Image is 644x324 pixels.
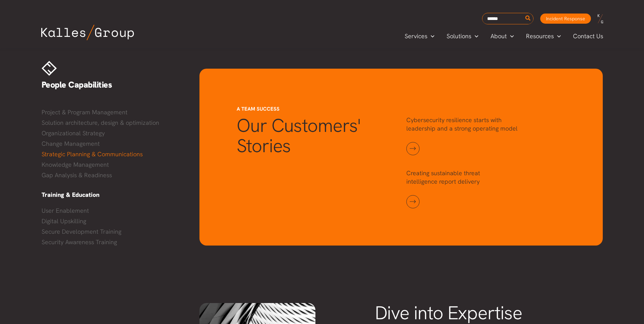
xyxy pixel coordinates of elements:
[42,61,57,76] img: People
[427,31,434,41] span: Menu Toggle
[507,31,514,41] span: Menu Toggle
[42,237,186,247] a: Security Awareness Training
[524,13,532,24] button: Search
[491,31,507,41] span: About
[42,139,186,149] a: Change Management
[399,30,610,42] nav: Primary Site Navigation
[41,25,134,40] img: Kalles Group
[237,113,360,158] span: Our Customers' Stories
[42,191,99,199] span: Training & Education
[42,160,186,170] a: Knowledge Management
[520,31,567,41] a: ResourcesMenu Toggle
[406,169,480,185] span: Creating sustainable threat intelligence report delivery
[42,107,186,180] nav: Menu
[42,206,186,247] nav: Menu
[573,31,603,41] span: Contact Us
[447,31,471,41] span: Solutions
[42,206,186,216] a: User Enablement
[42,227,186,237] a: Secure Development Training
[42,107,186,117] a: Project & Program Management
[554,31,561,41] span: Menu Toggle
[42,216,186,226] a: Digital Upskilling
[237,106,280,112] span: A Team Success
[567,31,610,41] a: Contact Us
[471,31,478,41] span: Menu Toggle
[399,31,440,41] a: ServicesMenu Toggle
[42,128,186,138] a: Organizational Strategy
[526,31,554,41] span: Resources
[42,79,112,90] span: People Capabilities
[540,14,591,24] a: Incident Response
[440,31,484,41] a: SolutionsMenu Toggle
[42,149,186,159] a: Strategic Planning & Communications
[405,31,427,41] span: Services
[406,116,518,132] a: Cybersecurity resilience starts with leadership and a strong operating model
[484,31,520,41] a: AboutMenu Toggle
[42,118,186,128] a: Solution architecture, design & optimization
[42,170,186,180] a: Gap Analysis & Readiness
